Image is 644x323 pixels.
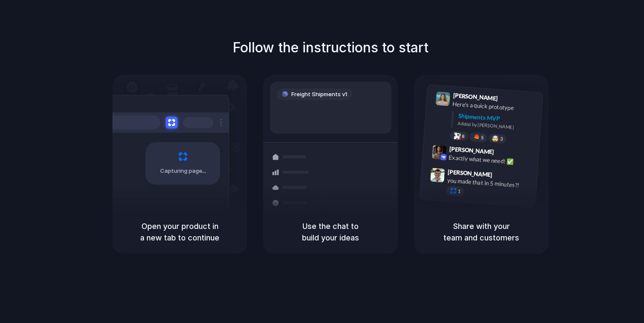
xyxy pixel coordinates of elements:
[273,220,388,243] h5: Use the chat to build your ideas
[500,94,518,105] span: 9:41 AM
[495,171,512,181] span: 9:47 AM
[424,220,538,243] h5: Share with your team and customers
[458,111,537,125] div: Shipments MVP
[123,220,237,243] h5: Open your product in a new tab to continue
[500,136,503,141] span: 3
[458,189,461,193] span: 1
[492,135,499,142] div: 🤯
[447,176,532,190] div: you made that in 5 minutes?!
[457,120,536,132] div: Added by [PERSON_NAME]
[448,153,534,167] div: Exactly what we need! ✅
[160,167,207,175] span: Capturing page
[448,167,493,179] span: [PERSON_NAME]
[453,91,498,103] span: [PERSON_NAME]
[497,148,514,158] span: 9:42 AM
[452,99,538,114] div: Here's a quick prototype
[291,90,347,99] span: Freight Shipments v1
[481,135,484,140] span: 5
[462,134,465,138] span: 8
[233,37,428,58] h1: Follow the instructions to start
[449,144,494,156] span: [PERSON_NAME]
